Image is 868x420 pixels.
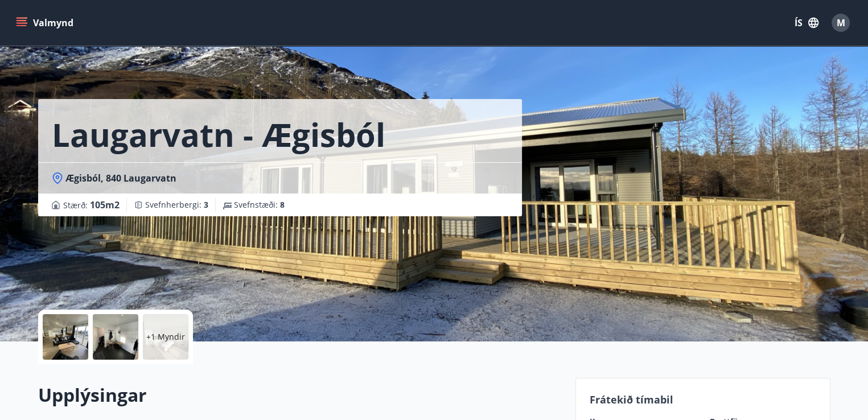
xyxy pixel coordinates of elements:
[234,199,285,211] span: Svefnstæði :
[145,199,208,211] span: Svefnherbergi :
[280,199,285,210] span: 8
[14,13,78,33] button: menu
[827,9,854,36] button: M
[90,199,120,211] span: 105 m2
[63,198,120,212] span: Stærð :
[590,392,816,407] p: Frátekið tímabil
[65,172,176,184] span: Ægisból, 840 Laugarvatn
[837,17,845,29] span: M
[204,199,208,210] span: 3
[788,13,825,33] button: ÍS
[146,331,185,343] p: +1 Myndir
[52,113,385,156] h1: Laugarvatn - Ægisból
[38,382,562,407] h2: Upplýsingar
